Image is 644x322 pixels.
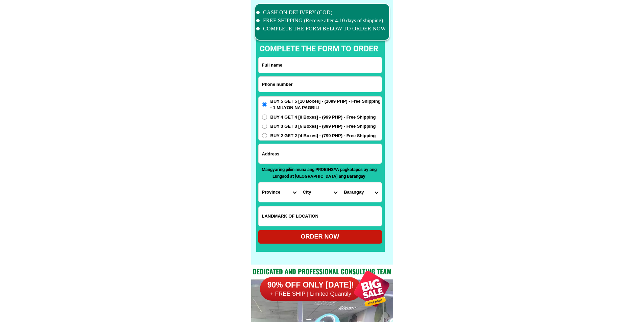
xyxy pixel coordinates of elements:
[259,57,382,73] input: Input full_name
[260,290,361,298] h6: + FREE SHIP | Limited Quantily
[256,17,386,25] li: FREE SHIPPING (Receive after 4-10 days of shipping)
[259,77,382,92] input: Input phone_number
[262,124,267,129] input: BUY 3 GET 3 [6 Boxes] - (899 PHP) - Free Shipping
[262,102,267,107] input: BUY 5 GET 5 [10 Boxes] - (1099 PHP) - Free Shipping - 1 MILYON NA PAGBILI
[262,133,267,138] input: BUY 2 GET 2 [4 Boxes] - (799 PHP) - Free Shipping
[258,232,382,241] div: ORDER NOW
[259,144,382,164] input: Input address
[259,182,300,202] select: Select province
[300,182,340,202] select: Select district
[260,280,361,290] h6: 90% OFF ONLY [DATE]!
[256,25,386,33] li: COMPLETE THE FORM BELOW TO ORDER NOW
[270,98,382,111] span: BUY 5 GET 5 [10 Boxes] - (1099 PHP) - Free Shipping - 1 MILYON NA PAGBILI
[258,166,380,179] p: Mangyaring piliin muna ang PROBINSYA pagkatapos ay ang Lungsod at [GEOGRAPHIC_DATA] ang Barangay
[262,115,267,120] input: BUY 4 GET 4 [8 Boxes] - (999 PHP) - Free Shipping
[340,182,381,202] select: Select commune
[270,132,376,139] span: BUY 2 GET 2 [4 Boxes] - (799 PHP) - Free Shipping
[253,43,385,55] p: complete the form to order
[259,206,382,226] input: Input LANDMARKOFLOCATION
[270,114,376,121] span: BUY 4 GET 4 [8 Boxes] - (999 PHP) - Free Shipping
[256,8,386,17] li: CASH ON DELIVERY (COD)
[251,266,393,276] h2: Dedicated and professional consulting team
[270,123,376,130] span: BUY 3 GET 3 [6 Boxes] - (899 PHP) - Free Shipping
